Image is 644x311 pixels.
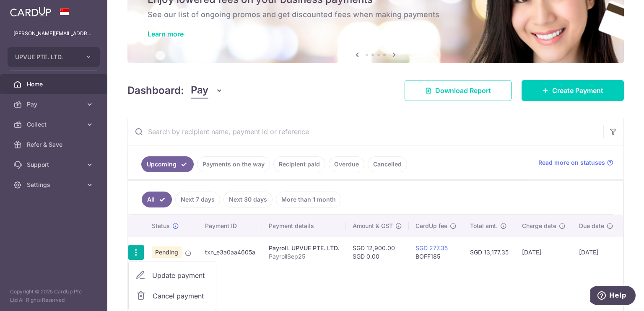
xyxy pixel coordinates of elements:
[198,237,262,267] td: txn_e3a0aa4605a
[409,237,463,267] td: BOFF185
[262,215,346,237] th: Payment details
[623,247,639,257] img: Bank Card
[197,156,270,172] a: Payments on the way
[175,192,220,207] a: Next 7 days
[269,252,339,261] p: PayrollSep25
[522,80,624,101] a: Create Payment
[552,86,603,96] span: Create Payment
[27,161,82,169] span: Support
[329,156,364,172] a: Overdue
[152,222,170,230] span: Status
[13,29,94,38] p: [PERSON_NAME][EMAIL_ADDRESS][DOMAIN_NAME]
[198,215,262,237] th: Payment ID
[152,246,182,258] span: Pending
[415,222,447,230] span: CardUp fee
[572,237,620,267] td: [DATE]
[10,7,51,17] img: CardUp
[405,80,512,101] a: Download Report
[346,237,409,267] td: SGD 12,900.00 SGD 0.00
[27,140,82,149] span: Refer & Save
[579,222,604,230] span: Due date
[538,158,613,167] a: Read more on statuses
[590,286,636,307] iframe: Opens a widget where you can find more information
[127,83,184,98] h4: Dashboard:
[142,192,172,207] a: All
[463,237,515,267] td: SGD 13,177.35
[538,158,605,167] span: Read more on statuses
[223,192,273,207] a: Next 30 days
[191,83,208,98] span: Pay
[470,222,498,230] span: Total amt.
[128,262,216,310] ul: Pay
[353,222,393,230] span: Amount & GST
[415,244,448,251] a: SGD 277.35
[27,80,82,88] span: Home
[15,53,77,61] span: UPVUE PTE. LTD.
[515,237,572,267] td: [DATE]
[276,192,341,207] a: More than 1 month
[27,120,82,129] span: Collect
[148,30,184,38] a: Learn more
[269,244,339,252] div: Payroll. UPVUE PTE. LTD.
[8,47,100,67] button: UPVUE PTE. LTD.
[27,181,82,189] span: Settings
[141,156,194,172] a: Upcoming
[148,10,604,20] h6: See our list of ongoing promos and get discounted fees when making payments
[522,222,556,230] span: Charge date
[27,100,82,109] span: Pay
[191,83,223,98] button: Pay
[273,156,325,172] a: Recipient paid
[128,118,603,145] input: Search by recipient name, payment id or reference
[368,156,407,172] a: Cancelled
[435,86,491,96] span: Download Report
